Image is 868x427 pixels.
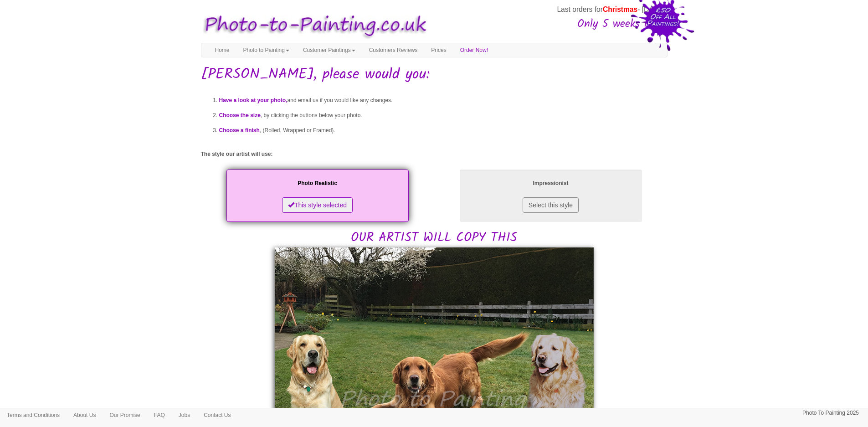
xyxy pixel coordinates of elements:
a: FAQ [147,408,172,422]
h2: OUR ARTIST WILL COPY THIS [201,167,668,245]
img: Photo to Painting [196,8,430,43]
h1: [PERSON_NAME], please would you: [201,67,668,82]
a: Home [208,43,236,57]
button: This style selected [282,197,353,213]
h3: Only 5 weeks left! [431,18,664,30]
li: , (Rolled, Wrapped or Framed). [219,123,668,138]
button: Select this style [523,197,579,213]
a: About Us [67,408,103,422]
a: Our Promise [103,408,147,422]
p: Impressionist [469,179,633,188]
span: Last orders for - [DATE] [557,5,664,13]
span: Choose a finish [219,127,260,134]
a: Jobs [172,408,197,422]
label: The style our artist will use: [201,150,273,158]
a: Order Now! [453,43,495,57]
a: Customer Paintings [296,43,362,57]
span: Choose the size [219,112,261,118]
li: and email us if you would like any changes. [219,93,668,108]
a: Photo to Painting [236,43,296,57]
p: Photo To Painting 2025 [802,408,859,418]
a: Customers Reviews [362,43,425,57]
p: Photo Realistic [236,179,400,188]
li: , by clicking the buttons below your photo. [219,108,668,123]
span: Have a look at your photo, [219,97,288,103]
a: Contact Us [197,408,237,422]
a: Prices [424,43,453,57]
span: Christmas [603,5,637,13]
